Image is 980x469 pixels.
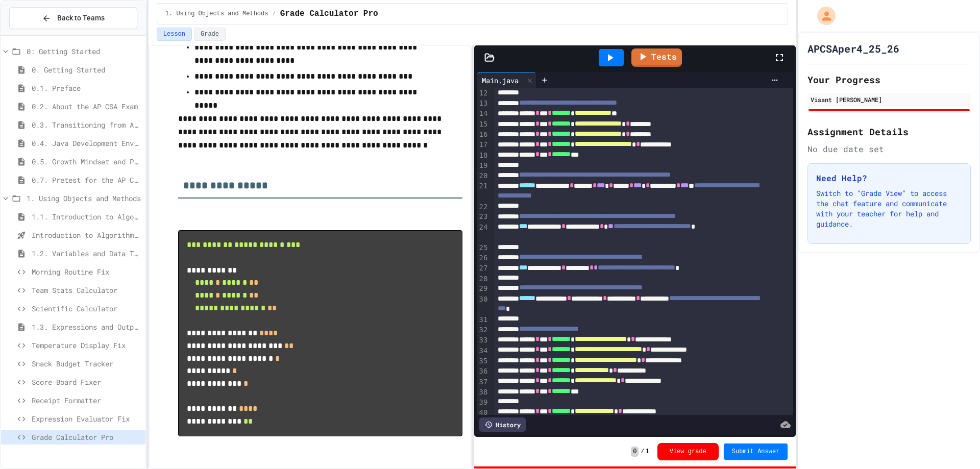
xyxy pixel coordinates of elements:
[477,130,489,140] div: 16
[32,64,141,75] span: 0. Getting Started
[477,98,489,109] div: 13
[477,263,489,274] div: 27
[477,212,489,222] div: 23
[477,274,489,284] div: 28
[32,340,141,351] span: Temperature Display Fix
[477,398,489,408] div: 39
[657,443,719,460] button: View grade
[32,230,141,240] span: Introduction to Algorithms, Programming, and Compilers
[477,181,489,202] div: 21
[806,4,838,28] div: My Account
[807,41,899,56] h1: APCSAper4_25_26
[165,10,268,18] span: 1. Using Objects and Methods
[32,413,141,424] span: Expression Evaluator Fix
[477,171,489,181] div: 20
[32,395,141,406] span: Receipt Formatter
[32,432,141,442] span: Grade Calculator Pro
[157,28,192,41] button: Lesson
[477,72,536,88] div: Main.java
[724,443,788,460] button: Submit Answer
[477,377,489,387] div: 37
[477,294,489,315] div: 30
[479,417,526,432] div: History
[477,356,489,366] div: 35
[32,322,141,332] span: 1.3. Expressions and Output [New]
[477,75,524,86] div: Main.java
[32,119,141,130] span: 0.3. Transitioning from AP CSP to AP CSA
[807,143,971,155] div: No due date set
[477,315,489,325] div: 31
[807,125,971,139] h2: Assignment Details
[477,161,489,171] div: 19
[477,202,489,212] div: 22
[816,172,962,184] h3: Need Help?
[816,188,962,229] p: Switch to "Grade View" to access the chat feature and communicate with your teacher for help and ...
[477,253,489,263] div: 26
[646,448,649,456] span: 1
[272,10,276,18] span: /
[32,248,141,259] span: 1.2. Variables and Data Types
[477,387,489,398] div: 38
[27,46,141,57] span: 0: Getting Started
[477,223,489,243] div: 24
[477,325,489,335] div: 32
[27,193,141,204] span: 1. Using Objects and Methods
[477,88,489,98] div: 12
[32,377,141,387] span: Score Board Fixer
[631,48,682,67] a: Tests
[32,266,141,277] span: Morning Routine Fix
[477,119,489,130] div: 15
[32,156,141,167] span: 0.5. Growth Mindset and Pair Programming
[811,95,968,104] div: Visant [PERSON_NAME]
[477,140,489,150] div: 17
[732,448,780,456] span: Submit Answer
[280,8,378,20] span: Grade Calculator Pro
[32,285,141,295] span: Team Stats Calculator
[32,211,141,222] span: 1.1. Introduction to Algorithms, Programming, and Compilers
[477,243,489,253] div: 25
[477,284,489,294] div: 29
[194,28,226,41] button: Grade
[477,151,489,161] div: 18
[477,346,489,356] div: 34
[9,7,137,29] button: Back to Teams
[477,109,489,119] div: 14
[477,408,489,418] div: 40
[32,138,141,149] span: 0.4. Java Development Environments
[807,72,971,87] h2: Your Progress
[631,447,639,457] span: 0
[32,175,141,185] span: 0.7. Pretest for the AP CSA Exam
[32,83,141,93] span: 0.1. Preface
[32,303,141,314] span: Scientific Calculator
[57,13,105,23] span: Back to Teams
[477,366,489,377] div: 36
[32,101,141,112] span: 0.2. About the AP CSA Exam
[32,358,141,369] span: Snack Budget Tracker
[477,335,489,345] div: 33
[641,448,644,456] span: /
